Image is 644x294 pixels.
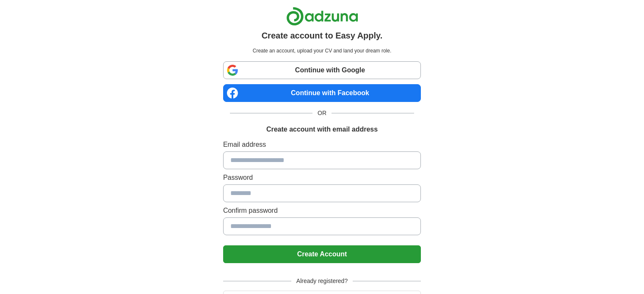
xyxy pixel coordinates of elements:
a: Continue with Google [223,61,421,79]
p: Create an account, upload your CV and land your dream role. [225,47,419,55]
a: Continue with Facebook [223,84,421,102]
label: Email address [223,140,421,150]
button: Create Account [223,245,421,263]
label: Password [223,173,421,183]
h1: Create account with email address [266,124,378,135]
img: Adzuna logo [286,7,358,26]
label: Confirm password [223,206,421,216]
span: OR [312,109,332,118]
h1: Create account to Easy Apply. [262,29,383,42]
span: Already registered? [291,277,353,286]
